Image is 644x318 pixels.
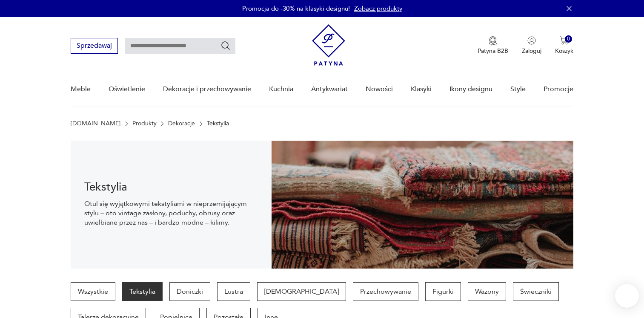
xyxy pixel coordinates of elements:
[84,182,258,192] h1: Tekstylia
[71,38,118,54] button: Sprzedawaj
[220,40,231,51] button: Szukaj
[510,73,526,106] a: Style
[269,73,293,106] a: Kuchnia
[168,120,195,127] a: Dekoracje
[527,36,536,45] img: Ikonka użytkownika
[169,282,210,301] a: Doniczki
[71,282,115,301] a: Wszystkie
[522,36,541,55] button: Zaloguj
[489,36,497,46] img: Ikona medalu
[478,36,508,55] button: Patyna B2B
[217,282,250,301] a: Lustra
[478,36,508,55] a: Ikona medaluPatyna B2B
[478,47,508,55] p: Patyna B2B
[555,47,573,55] p: Koszyk
[513,282,559,301] a: Świeczniki
[71,120,120,127] a: [DOMAIN_NAME]
[272,141,573,269] img: 48f99acd0804ce3b12bd850a7f0f7b10.jpg
[71,73,91,106] a: Meble
[366,73,393,106] a: Nowości
[468,282,506,301] a: Wazony
[544,73,573,106] a: Promocje
[449,73,492,106] a: Ikony designu
[109,73,145,106] a: Oświetlenie
[560,36,568,45] img: Ikona koszyka
[312,24,345,66] img: Patyna - sklep z meblami i dekoracjami vintage
[242,4,350,13] p: Promocja do -30% na klasyki designu!
[71,43,118,49] a: Sprzedawaj
[122,282,163,301] a: Tekstylia
[615,284,639,308] iframe: Smartsupp widget button
[425,282,461,301] a: Figurki
[311,73,348,106] a: Antykwariat
[565,35,572,43] div: 0
[555,36,573,55] button: 0Koszyk
[354,4,402,13] a: Zobacz produkty
[207,120,229,127] p: Tekstylia
[84,199,258,227] p: Otul się wyjątkowymi tekstyliami w nieprzemijającym stylu – oto vintage zasłony, poduchy, obrusy ...
[132,120,157,127] a: Produkty
[257,282,346,301] a: [DEMOGRAPHIC_DATA]
[411,73,432,106] a: Klasyki
[163,73,251,106] a: Dekoracje i przechowywanie
[522,47,541,55] p: Zaloguj
[353,282,418,301] a: Przechowywanie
